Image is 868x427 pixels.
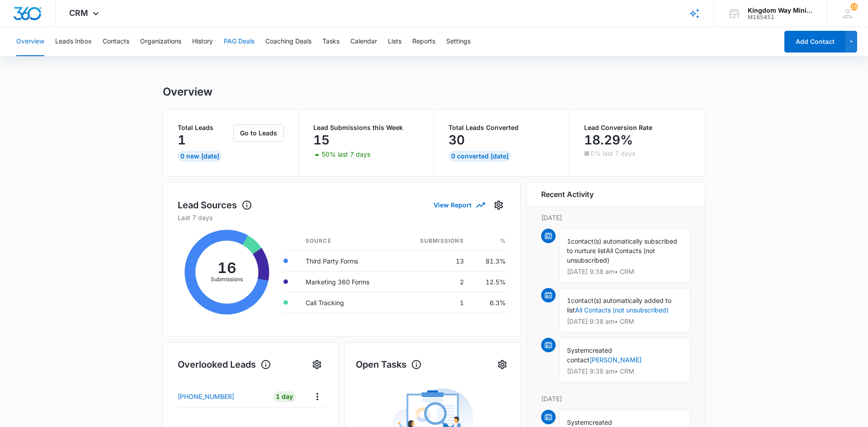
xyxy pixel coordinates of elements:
[590,356,642,364] a: [PERSON_NAME]
[298,231,397,251] th: Source
[233,125,284,142] button: Go to Leads
[448,125,555,131] p: Total Leads Converted
[397,250,471,271] td: 13
[850,3,858,10] div: notifications count
[298,271,397,292] td: Marketing 360 Forms
[567,297,671,314] span: contact(s) automatically added to list
[350,27,377,56] button: Calendar
[178,125,231,131] p: Total Leads
[495,357,509,372] button: Settings
[178,392,234,401] p: [PHONE_NUMBER]
[446,27,471,56] button: Settings
[298,250,397,271] td: Third Party Forms
[16,27,44,56] button: Overview
[471,271,506,292] td: 12.5%
[448,151,511,162] div: 0 Converted [DATE]
[567,237,571,245] span: 1
[575,306,669,314] a: All Contacts (not unsubscribed)
[434,197,484,213] button: View Report
[567,346,589,354] span: System
[584,133,633,147] p: 18.29%
[567,418,589,426] span: System
[748,7,814,14] div: account name
[590,150,635,157] p: 0% last 7 days
[448,133,465,147] p: 30
[471,231,506,251] th: %
[322,27,340,56] button: Tasks
[224,27,255,56] button: PAG Deals
[310,389,324,403] button: Actions
[265,27,311,56] button: Coaching Deals
[178,198,252,212] h1: Lead Sources
[69,8,88,18] span: CRM
[103,27,129,56] button: Contacts
[471,292,506,313] td: 6.3%
[541,189,594,200] h6: Recent Activity
[178,151,222,162] div: 0 New [DATE]
[55,27,92,56] button: Leads Inbox
[313,133,330,147] p: 15
[471,250,506,271] td: 81.3%
[140,27,181,56] button: Organizations
[298,292,397,313] td: Call Tracking
[397,271,471,292] td: 2
[491,198,506,212] button: Settings
[567,237,677,254] span: contact(s) automatically subscribed to nurture list
[567,346,612,364] span: created contact
[178,213,506,222] p: Last 7 days
[567,297,571,304] span: 1
[567,247,655,264] span: All Contacts (not unsubscribed)
[412,27,435,56] button: Reports
[233,129,284,137] a: Go to Leads
[567,269,683,275] p: [DATE] 9:38 am • CRM
[850,3,858,10] span: 15
[584,125,691,131] p: Lead Conversion Rate
[310,357,324,372] button: Settings
[313,125,420,131] p: Lead Submissions this Week
[356,358,422,371] h1: Open Tasks
[178,133,186,147] p: 1
[784,31,845,53] button: Add Contact
[748,14,814,20] div: account id
[567,368,683,374] p: [DATE] 9:38 am • CRM
[273,391,296,402] div: 1 Day
[321,151,370,158] p: 50% last 7 days
[397,231,471,251] th: Submissions
[178,358,271,371] h1: Overlooked Leads
[388,27,401,56] button: Lists
[192,27,213,56] button: History
[163,85,212,99] h1: Overview
[541,394,690,403] p: [DATE]
[541,213,690,222] p: [DATE]
[397,292,471,313] td: 1
[567,318,683,325] p: [DATE] 9:38 am • CRM
[178,392,267,401] a: [PHONE_NUMBER]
